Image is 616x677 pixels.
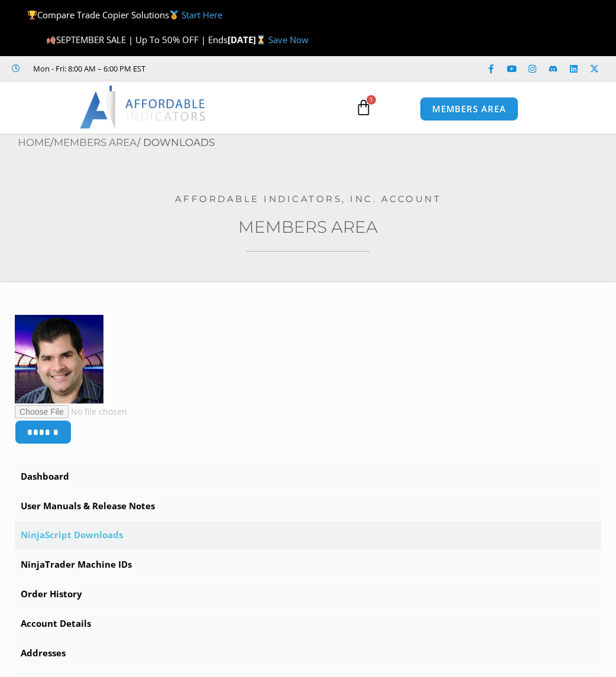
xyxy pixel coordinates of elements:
[170,11,179,19] img: 🥇
[238,217,378,237] a: Members Area
[15,639,601,668] a: Addresses
[268,34,309,45] a: Save Now
[420,97,518,121] a: MEMBERS AREA
[15,521,601,549] a: NinjaScript Downloads
[151,63,329,74] iframe: Customer reviews powered by Trustpilot
[15,551,601,579] a: NinjaTrader Machine IDs
[257,35,265,44] img: ⌛
[80,86,207,128] img: LogoAI | Affordable Indicators – NinjaTrader
[15,610,601,638] a: Account Details
[18,134,616,152] nav: Breadcrumb
[15,580,601,608] a: Order History
[175,193,442,204] a: Affordable Indicators, Inc. Account
[30,61,145,76] span: Mon - Fri: 8:00 AM – 6:00 PM EST
[54,136,137,148] a: Members Area
[28,11,37,19] img: 🏆
[367,95,376,105] span: 1
[338,90,390,125] a: 1
[181,9,222,21] a: Start Here
[46,34,228,45] span: SEPTEMBER SALE | Up To 50% OFF | Ends
[228,34,268,45] strong: [DATE]
[15,463,601,491] a: Dashboard
[47,35,56,44] img: 🍂
[27,9,222,21] span: Compare Trade Copier Solutions
[432,105,506,113] span: MEMBERS AREA
[15,492,601,520] a: User Manuals & Release Notes
[18,136,50,148] a: Home
[15,315,103,403] img: 1a32f5029a3156252644c7c0fa5e688d4e971decc03d05e3b79cb7798a73685b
